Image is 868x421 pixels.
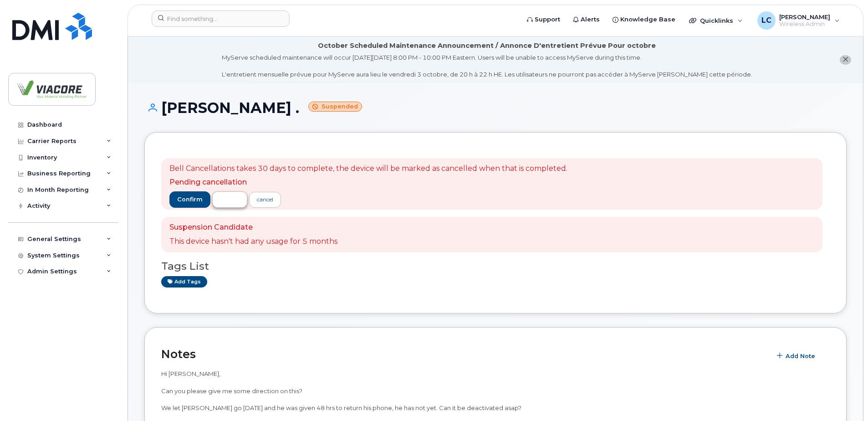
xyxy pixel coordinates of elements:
button: Add Note [771,348,823,364]
div: cancel [257,195,273,204]
p: Suspension Candidate [169,222,337,233]
span: Add Note [786,352,815,360]
small: Suspended [308,102,362,112]
a: Add tags [161,276,207,288]
h3: Tags List [161,261,830,272]
h2: Notes [161,347,766,361]
button: resend [212,191,248,208]
h1: [PERSON_NAME] . [144,100,847,116]
span: confirm [177,195,203,204]
div: MyServe scheduled maintenance will occur [DATE][DATE] 8:00 PM - 10:00 PM Eastern. Users will be u... [222,53,752,79]
span: resend [220,196,240,203]
p: Bell Cancellations takes 30 days to complete, the device will be marked as cancelled when that is... [169,164,567,174]
p: Pending cancellation [169,177,567,188]
p: This device hasn't had any usage for 5 months [169,236,337,247]
a: cancel [249,192,281,208]
button: confirm [169,191,210,208]
div: October Scheduled Maintenance Announcement / Annonce D'entretient Prévue Pour octobre [318,41,656,51]
button: close notification [840,55,851,65]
